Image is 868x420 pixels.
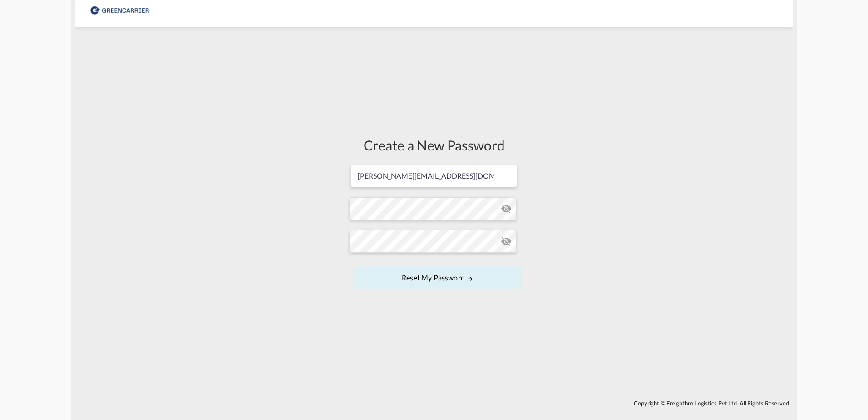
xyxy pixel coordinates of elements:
[501,203,512,214] md-icon: icon-eye-off
[501,236,512,247] md-icon: icon-eye-off
[353,266,522,289] button: UPDATE MY PASSWORD
[75,395,793,411] div: Copyright © Freightbro Logistics Pvt Ltd. All Rights Reserved
[350,135,518,155] div: Create a New Password
[350,165,517,187] input: Email address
